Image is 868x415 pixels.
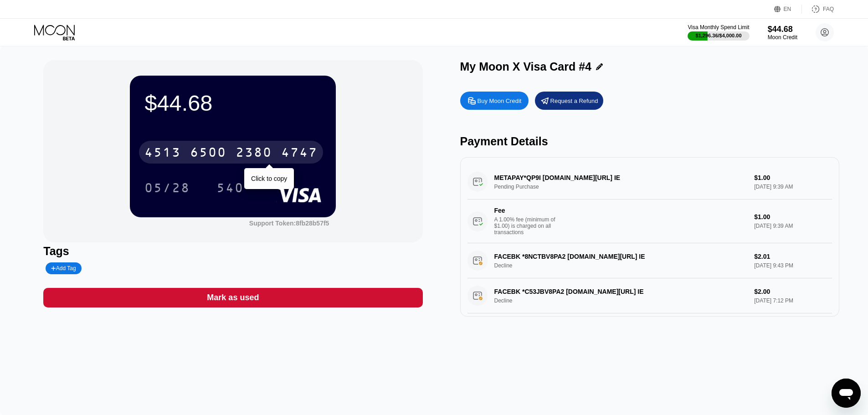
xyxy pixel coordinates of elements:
div: 4513 [144,146,181,161]
iframe: Button to launch messaging window [832,379,861,408]
div: 2380 [236,146,272,161]
div: 6500 [190,146,226,161]
div: FAQ [802,5,834,14]
div: Payment Details [460,135,839,148]
div: Mark as used [43,288,422,307]
div: Buy Moon Credit [478,97,522,105]
div: EN [784,6,791,12]
div: Tags [43,245,422,258]
div: $44.68Moon Credit [768,25,797,41]
div: Click to copy [251,175,287,182]
div: Mark as used [207,292,259,303]
div: $1.00 [754,213,832,220]
div: $1,296.36 / $4,000.00 [696,33,742,38]
div: FeeA 1.00% fee (minimum of $1.00) is charged on all transactions$1.00[DATE] 9:39 AM [467,200,832,243]
div: 4513650023804747 [139,141,323,164]
div: Fee [494,207,558,214]
div: Support Token: 8fb28b57f5 [249,220,329,227]
div: 4747 [281,146,318,161]
div: $44.68 [768,25,797,34]
div: My Moon X Visa Card #4 [460,60,592,73]
div: A 1.00% fee (minimum of $1.00) is charged on all transactions [494,216,563,236]
div: 540 [216,182,244,196]
div: Support Token:8fb28b57f5 [249,220,329,227]
div: Visa Monthly Spend Limit [688,24,749,31]
div: 540 [210,176,251,199]
div: Moon Credit [768,34,797,41]
div: EN [774,5,802,14]
div: 05/28 [144,182,190,196]
div: Add Tag [51,265,76,272]
div: Request a Refund [550,97,598,105]
div: FAQ [823,6,834,12]
div: Buy Moon Credit [460,92,529,110]
div: $44.68 [144,90,321,116]
div: [DATE] 9:39 AM [754,223,832,229]
div: Add Tag [46,262,81,274]
div: Request a Refund [535,92,603,110]
div: 05/28 [138,176,197,199]
div: Visa Monthly Spend Limit$1,296.36/$4,000.00 [688,24,749,41]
